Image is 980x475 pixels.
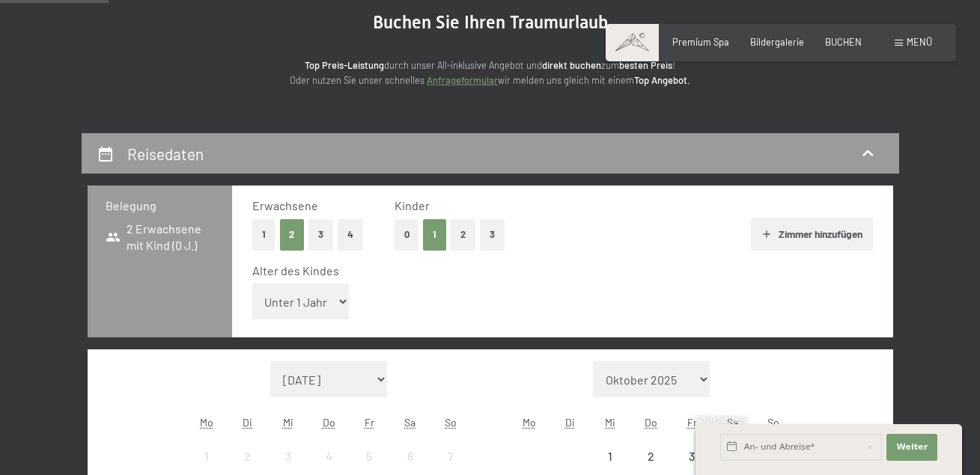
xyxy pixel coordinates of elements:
[252,198,318,212] span: Erwachsene
[252,219,276,250] button: 1
[480,219,505,250] button: 3
[365,416,374,429] abbr: Freitag
[308,219,333,250] button: 3
[523,416,536,429] abbr: Montag
[896,441,928,453] span: Weiter
[750,36,804,48] a: Bildergalerie
[672,36,729,48] a: Premium Spa
[323,416,335,429] abbr: Donnerstag
[687,416,697,429] abbr: Freitag
[283,416,293,429] abbr: Mittwoch
[542,59,601,71] strong: direkt buchen
[106,221,215,254] span: 2 Erwachsene mit Kind (0 J.)
[243,416,252,429] abbr: Dienstag
[825,36,862,48] a: BUCHEN
[338,219,363,250] button: 4
[305,59,384,71] strong: Top Preis-Leistung
[907,36,932,48] span: Menü
[106,197,215,214] h3: Belegung
[445,416,457,429] abbr: Sonntag
[696,415,747,424] span: Schnellanfrage
[451,219,475,250] button: 2
[395,219,419,250] button: 0
[886,434,937,461] button: Weiter
[395,198,430,212] span: Kinder
[619,59,672,71] strong: besten Preis
[200,416,213,429] abbr: Montag
[634,74,690,86] strong: Top Angebot.
[373,12,608,33] span: Buchen Sie Ihren Traumurlaub
[127,144,204,163] h2: Reisedaten
[605,416,615,429] abbr: Mittwoch
[645,416,657,429] abbr: Donnerstag
[751,218,873,251] button: Zimmer hinzufügen
[252,263,861,279] div: Alter des Kindes
[191,58,790,88] p: durch unser All-inklusive Angebot und zum ! Oder nutzen Sie unser schnelles wir melden uns gleich...
[565,416,575,429] abbr: Dienstag
[423,219,446,250] button: 1
[404,416,416,429] abbr: Samstag
[427,74,498,86] a: Anfrageformular
[280,219,305,250] button: 2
